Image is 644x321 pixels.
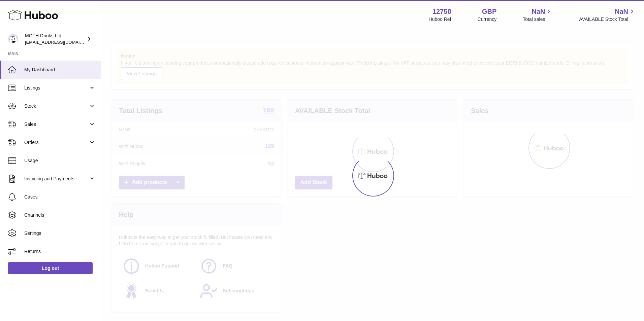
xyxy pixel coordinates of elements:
span: My Dashboard [24,67,96,73]
a: NaN Total sales [523,7,553,23]
a: NaN AVAILABLE Stock Total [579,7,636,23]
span: [EMAIL_ADDRESS][DOMAIN_NAME] [25,39,99,45]
span: Listings [24,85,89,91]
span: Usage [24,157,96,164]
strong: GBP [482,7,496,16]
span: NaN [532,7,545,16]
span: Invoicing and Payments [24,176,89,182]
a: Log out [8,262,93,274]
strong: 12758 [432,7,451,16]
span: Total sales [523,16,553,23]
span: Channels [24,212,96,218]
img: internalAdmin-12758@internal.huboo.com [8,34,18,44]
div: Huboo Ref [429,16,451,23]
div: MOTH Drinks Ltd [25,33,86,45]
span: Sales [24,121,89,128]
span: Returns [24,248,96,255]
div: Currency [478,16,497,23]
span: Settings [24,230,96,237]
span: NaN [615,7,628,16]
span: AVAILABLE Stock Total [579,16,636,23]
span: Cases [24,194,96,200]
span: Orders [24,139,89,146]
span: Stock [24,103,89,109]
